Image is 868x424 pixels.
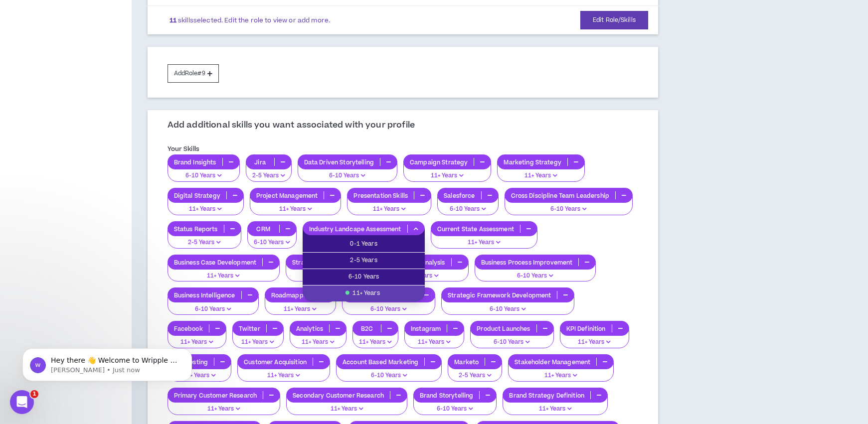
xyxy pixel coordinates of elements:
[10,390,34,414] iframe: Intercom live chat
[168,196,244,215] button: 11+ Years
[336,363,442,382] button: 6-10 Years
[475,263,596,282] button: 6-10 Years
[168,396,281,415] button: 11+ Years
[352,329,398,348] button: 11+ Years
[503,396,608,415] button: 11+ Years
[252,171,285,180] p: 2-5 Years
[168,392,263,399] p: Primary Customer Research
[444,205,492,214] p: 6-10 Years
[359,338,392,347] p: 11+ Years
[290,329,347,348] button: 11+ Years
[265,291,319,299] p: Roadmapping
[286,396,407,415] button: 11+ Years
[250,196,342,215] button: 11+ Years
[353,205,425,214] p: 11+ Years
[168,141,199,157] label: Your Skills
[413,396,497,415] button: 6-10 Years
[174,205,237,214] p: 11+ Years
[298,163,397,182] button: 6-10 Years
[292,272,364,281] p: 11+ Years
[232,329,284,348] button: 11+ Years
[174,405,274,414] p: 11+ Years
[248,225,279,233] p: CRM
[309,239,419,250] span: 0-1 Years
[168,291,241,299] p: Business Intelligence
[504,171,578,180] p: 11+ Years
[174,272,274,281] p: 11+ Years
[342,296,435,315] button: 6-10 Years
[168,296,259,315] button: 6-10 Years
[405,325,447,332] p: Instagram
[233,325,266,332] p: Twitter
[471,325,536,332] p: Product Launches
[404,158,474,166] p: Campaign Strategy
[168,163,240,182] button: 6-10 Years
[174,238,235,247] p: 2-5 Years
[256,205,335,214] p: 11+ Years
[343,371,435,380] p: 6-10 Years
[511,205,626,214] p: 6-10 Years
[560,329,629,348] button: 11+ Years
[168,192,226,199] p: Digital Strategy
[287,392,390,399] p: Secondary Customer Research
[509,405,601,414] p: 11+ Years
[168,325,209,332] p: Facebook
[448,305,568,314] p: 6-10 Years
[560,325,612,332] p: KPI Definition
[481,272,590,281] p: 6-10 Years
[580,11,648,29] button: Edit Role/Skills
[254,238,290,247] p: 6-10 Years
[441,296,574,315] button: 6-10 Years
[515,371,607,380] p: 11+ Years
[414,392,480,399] p: Brand Storytelling
[250,192,324,199] p: Project Management
[246,158,274,166] p: Jira
[404,329,464,348] button: 11+ Years
[30,390,38,398] span: 1
[509,358,596,366] p: Stakeholder Management
[566,338,623,347] p: 11+ Years
[497,163,585,182] button: 11+ Years
[309,288,419,299] span: 11+ Years
[431,225,520,233] p: Current State Assessment
[168,158,222,166] p: Brand Insights
[237,363,330,382] button: 11+ Years
[309,272,419,283] span: 6-10 Years
[505,192,615,199] p: Cross Discipline Team Leadership
[298,158,380,166] p: Data Driven Storytelling
[437,196,498,215] button: 6-10 Years
[168,64,219,83] button: AddRole#9
[348,305,429,314] p: 6-10 Years
[437,238,531,247] p: 11+ Years
[168,120,415,131] h3: Add additional skills you want associated with your profile
[286,263,370,282] button: 11+ Years
[174,171,233,180] p: 6-10 Years
[168,225,224,233] p: Status Reports
[448,358,485,366] p: Marketo
[238,358,313,366] p: Customer Acquisition
[7,327,207,397] iframe: Intercom notifications message
[168,263,280,282] button: 11+ Years
[508,363,614,382] button: 11+ Years
[353,325,381,332] p: B2C
[168,259,263,266] p: Business Case Development
[290,325,329,332] p: Analytics
[498,158,567,166] p: Marketing Strategy
[337,358,424,366] p: Account Based Marketing
[442,291,557,299] p: Strategic Framework Development
[454,371,496,380] p: 2-5 Years
[420,405,491,414] p: 6-10 Years
[431,230,537,249] button: 11+ Years
[448,363,502,382] button: 2-5 Years
[403,163,491,182] button: 11+ Years
[503,392,590,399] p: Brand Strategy Definition
[475,259,579,266] p: Business Process Improvement
[505,196,633,215] button: 6-10 Years
[477,338,547,347] p: 6-10 Years
[470,329,553,348] button: 6-10 Years
[239,338,277,347] p: 11+ Years
[410,171,485,180] p: 11+ Years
